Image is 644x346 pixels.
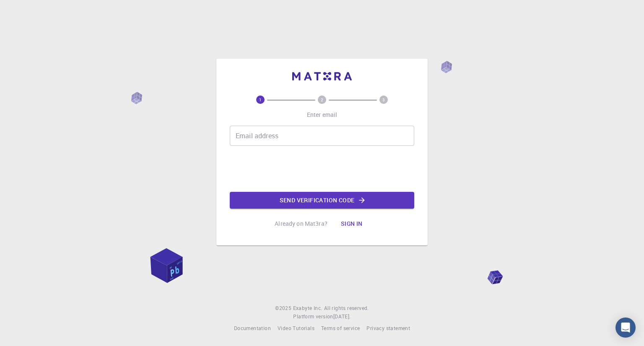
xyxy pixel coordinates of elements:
[615,318,636,338] div: Open Intercom Messenger
[321,97,323,103] text: 2
[321,325,360,331] span: Terms of service
[234,324,271,333] a: Documentation
[293,304,322,312] a: Exabyte Inc.
[293,305,322,311] span: Exabyte Inc.
[333,312,351,321] a: [DATE].
[366,325,410,331] span: Privacy statement
[230,192,414,209] button: Send verification code
[259,97,262,103] text: 1
[278,324,314,333] a: Video Tutorials
[275,219,327,228] p: Already on Mat3ra?
[234,325,271,331] span: Documentation
[307,111,338,119] p: Enter email
[324,304,369,312] span: All rights reserved.
[333,313,351,320] span: [DATE] .
[366,324,410,333] a: Privacy statement
[321,324,360,333] a: Terms of service
[293,312,333,321] span: Platform version
[382,97,385,103] text: 3
[258,152,386,185] iframe: reCAPTCHA
[275,304,293,312] span: © 2025
[278,325,314,331] span: Video Tutorials
[334,215,369,232] button: Sign in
